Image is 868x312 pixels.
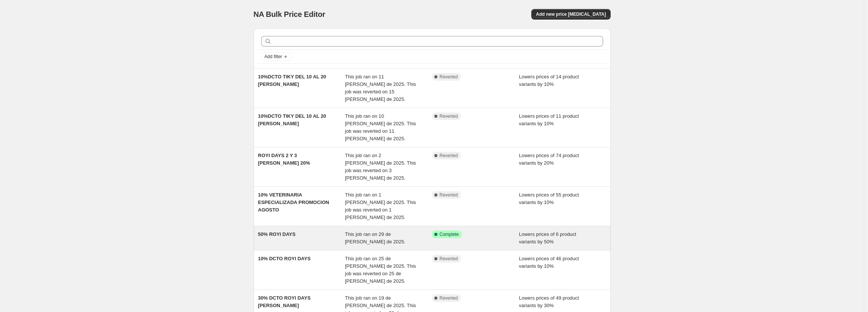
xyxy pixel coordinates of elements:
span: Lowers prices of 11 product variants by 10% [519,113,579,126]
span: Reverted [440,192,458,198]
span: Lowers prices of 46 product variants by 10% [519,256,579,269]
span: 10% VETERINARIA ESPECIALIZADA PROMOCION AGOSTO [258,192,329,213]
span: Lowers prices of 55 product variants by 10% [519,192,579,205]
span: Reverted [440,113,458,119]
button: Add filter [261,52,291,61]
span: Lowers prices of 14 product variants by 10% [519,74,579,87]
span: Add filter [265,54,282,60]
span: Reverted [440,153,458,159]
span: Lowers prices of 6 product variants by 50% [519,231,576,244]
span: 50% ROYI DAYS [258,231,296,237]
span: This job ran on 2 [PERSON_NAME] de 2025. This job was reverted on 3 [PERSON_NAME] de 2025. [345,153,416,181]
span: Complete [440,231,459,237]
span: This job ran on 11 [PERSON_NAME] de 2025. This job was reverted on 15 [PERSON_NAME] de 2025. [345,74,416,102]
span: 30% DCTO ROYI DAYS [PERSON_NAME] [258,295,311,308]
span: 10%DCTO TIKY DEL 10 AL 20 [PERSON_NAME] [258,74,326,87]
span: Lowers prices of 49 product variants by 30% [519,295,579,308]
span: This job ran on 10 [PERSON_NAME] de 2025. This job was reverted on 11 [PERSON_NAME] de 2025. [345,113,416,141]
span: Reverted [440,295,458,301]
span: 10%DCTO TIKY DEL 10 AL 20 [PERSON_NAME] [258,113,326,126]
span: NA Bulk Price Editor [254,10,325,18]
span: This job ran on 25 de [PERSON_NAME] de 2025. This job was reverted on 25 de [PERSON_NAME] de 2025. [345,256,416,284]
button: Add new price [MEDICAL_DATA] [531,9,610,19]
span: Reverted [440,256,458,262]
span: Reverted [440,74,458,80]
span: 10% DCTO ROYI DAYS [258,256,311,261]
span: This job ran on 29 de [PERSON_NAME] de 2025. [345,231,405,244]
span: Add new price [MEDICAL_DATA] [536,11,606,17]
span: This job ran on 1 [PERSON_NAME] de 2025. This job was reverted on 1 [PERSON_NAME] de 2025. [345,192,416,220]
span: ROYI DAYS 2 Y 3 [PERSON_NAME] 20% [258,153,310,166]
span: Lowers prices of 74 product variants by 20% [519,153,579,166]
